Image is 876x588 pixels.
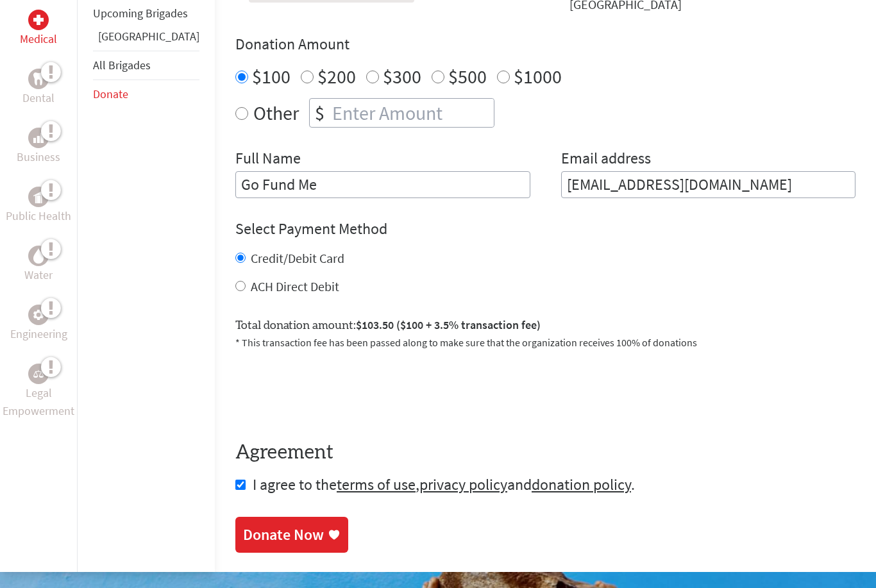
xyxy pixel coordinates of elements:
label: Full Name [235,148,301,171]
li: All Brigades [93,51,199,80]
li: Donate [93,80,199,108]
img: Dental [33,73,44,85]
p: Legal Empowerment [3,384,74,420]
p: Dental [22,89,55,107]
img: Medical [33,15,44,25]
p: Engineering [10,325,67,343]
label: $1000 [514,64,562,88]
a: Public HealthPublic Health [6,187,71,225]
label: $300 [383,64,421,88]
div: Legal Empowerment [28,364,49,384]
a: MedicalMedical [20,10,57,48]
a: WaterWater [24,246,53,284]
a: donation policy [532,475,631,494]
p: Public Health [6,207,71,225]
a: EngineeringEngineering [10,305,67,343]
img: Legal Empowerment [33,370,44,378]
a: privacy policy [419,475,507,494]
input: Enter Full Name [235,171,530,198]
a: Upcoming Brigades [93,6,188,21]
p: Business [17,148,60,166]
div: Business [28,128,49,148]
label: $200 [317,64,356,88]
div: Public Health [28,187,49,207]
a: Legal EmpowermentLegal Empowerment [3,364,74,420]
div: Medical [28,10,49,30]
label: $100 [252,64,291,88]
a: Donate [93,87,128,101]
div: $ [310,99,330,127]
a: terms of use [337,475,416,494]
a: DentalDental [22,69,55,107]
h4: Select Payment Method [235,219,855,239]
img: Public Health [33,190,44,203]
a: Donate Now [235,517,348,553]
label: Total donation amount: [235,316,541,335]
iframe: reCAPTCHA [235,365,430,416]
h4: Agreement [235,441,855,464]
span: $103.50 ($100 + 3.5% transaction fee) [356,317,541,332]
p: * This transaction fee has been passed along to make sure that the organization receives 100% of ... [235,335,855,350]
p: Water [24,266,53,284]
div: Dental [28,69,49,89]
a: BusinessBusiness [17,128,60,166]
a: All Brigades [93,58,151,72]
label: $500 [448,64,487,88]
img: Water [33,249,44,264]
h4: Donation Amount [235,34,855,55]
input: Enter Amount [330,99,494,127]
div: Donate Now [243,525,324,545]
label: Email address [561,148,651,171]
div: Engineering [28,305,49,325]
div: Water [28,246,49,266]
img: Engineering [33,310,44,320]
label: ACH Direct Debit [251,278,339,294]
img: Business [33,133,44,143]
a: [GEOGRAPHIC_DATA] [98,29,199,44]
p: Medical [20,30,57,48]
span: I agree to the , and . [253,475,635,494]
input: Your Email [561,171,856,198]
li: Belize [93,28,199,51]
label: Credit/Debit Card [251,250,344,266]
label: Other [253,98,299,128]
